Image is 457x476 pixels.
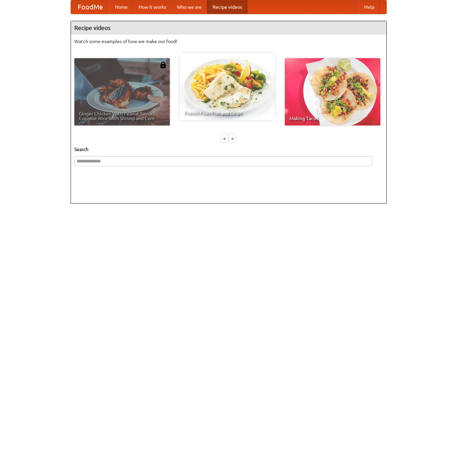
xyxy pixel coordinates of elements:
[133,0,172,14] a: How it works
[71,0,110,14] a: FoodMe
[172,0,207,14] a: Who we are
[285,58,380,125] a: Making Tacos
[110,0,133,14] a: Home
[290,116,376,121] span: Making Tacos
[180,53,275,120] a: French Fries Fish and Chips
[359,0,380,14] a: Help
[207,0,247,14] a: Recipe videos
[222,134,228,143] div: «
[74,38,383,45] p: Watch some examples of how we make our food!
[229,134,235,143] div: »
[184,111,270,115] span: French Fries Fish and Chips
[74,146,383,153] h5: Search
[160,62,166,68] img: 483408.png
[71,21,386,35] h4: Recipe videos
